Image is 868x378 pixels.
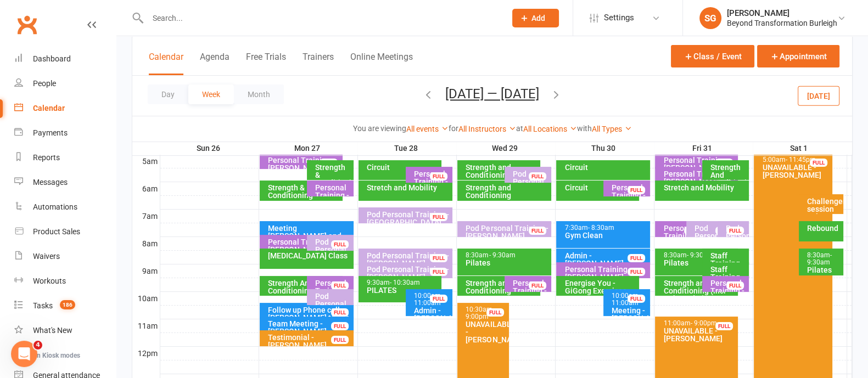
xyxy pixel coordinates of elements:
[727,8,837,18] div: [PERSON_NAME]
[445,86,539,101] button: [DATE] — [DATE]
[715,322,733,330] div: FULL
[726,281,744,290] div: FULL
[516,124,523,133] strong: at
[753,142,847,155] th: Sat 1
[628,186,645,194] div: FULL
[715,159,733,167] div: FULL
[555,142,654,155] th: Thu 30
[132,346,160,360] th: 12pm
[663,184,747,191] div: Stretch and Mobility
[132,209,160,223] th: 7am
[414,292,443,307] span: - 11:00am
[486,308,504,317] div: FULL
[33,326,72,335] div: What's New
[200,52,229,75] button: Agenda
[810,159,827,167] div: FULL
[523,125,577,133] a: All Locations
[604,5,634,30] span: Settings
[331,281,349,290] div: FULL
[320,159,338,167] div: FULL
[267,238,340,261] div: Personal Training - [PERSON_NAME] [PERSON_NAME]
[529,172,546,180] div: FULL
[267,252,351,259] div: [MEDICAL_DATA] Class
[366,286,439,294] div: PILATES
[14,47,116,71] a: Dashboard
[611,184,648,207] div: Personal Training - [PERSON_NAME]
[406,125,449,133] a: All events
[267,320,351,335] div: Team Meeting - [PERSON_NAME]
[690,319,716,327] span: - 9:00pm
[694,224,736,263] div: Pod Personal Training - [PERSON_NAME], [PERSON_NAME]
[564,232,648,239] div: Gym Clean
[33,277,66,285] div: Workouts
[430,172,447,180] div: FULL
[512,279,549,302] div: Personal Training - [PERSON_NAME]
[267,156,340,172] div: Personal Training - [PERSON_NAME]
[465,184,549,199] div: Strength and Conditioning
[60,300,75,309] span: 186
[564,163,648,171] div: Circuit
[564,224,648,232] div: 7:30am
[663,279,736,302] div: Strength and Conditioning (incl Rebounder)
[807,224,841,232] div: Rebound
[33,301,53,310] div: Tasks
[331,240,349,249] div: FULL
[366,211,450,234] div: Pod Personal Training - [GEOGRAPHIC_DATA][PERSON_NAME]
[413,292,450,307] div: 10:00am
[577,124,592,133] strong: with
[132,236,160,250] th: 8am
[149,52,183,75] button: Calendar
[14,71,116,96] a: People
[430,268,447,276] div: FULL
[465,252,549,259] div: 8:30am
[33,79,56,88] div: People
[654,142,753,155] th: Fri 31
[785,156,815,163] span: - 11:45pm
[715,227,733,235] div: FULL
[628,268,645,276] div: FULL
[350,52,413,75] button: Online Meetings
[710,163,747,187] div: Strength And Conditioning
[761,156,830,163] div: 5:00am
[14,195,116,219] a: Automations
[267,184,340,199] div: Strength & Conditioning
[315,184,351,207] div: Personal Training - [PERSON_NAME]
[14,219,116,244] a: Product Sales
[663,259,736,267] div: Pilates
[267,306,351,329] div: Follow up Phone call - [PERSON_NAME] to see if s...
[14,318,116,343] a: What's New
[160,142,259,155] th: Sun 26
[456,142,555,155] th: Wed 29
[33,227,80,236] div: Product Sales
[132,319,160,332] th: 11am
[807,252,841,266] div: 8:30am
[727,18,837,28] div: Beyond Transformation Burleigh
[132,291,160,305] th: 10am
[315,279,351,302] div: Personal Training - [PERSON_NAME]
[465,306,507,320] div: 10:30am
[612,292,640,307] span: - 11:00am
[13,11,41,38] a: Clubworx
[413,170,450,193] div: Personal Training - [PERSON_NAME]
[465,320,507,343] div: UNAVAILABLE - [PERSON_NAME]
[465,279,538,295] div: Strength and Conditioning
[512,170,549,201] div: Pod Personal Training - [PERSON_NAME]
[449,124,458,133] strong: for
[267,224,351,255] div: Meeting [PERSON_NAME] and [PERSON_NAME] Retention
[132,154,160,168] th: 5am
[807,251,832,266] span: - 9:30am
[366,163,439,171] div: Circuit
[315,238,351,269] div: Pod Personal Training - [PERSON_NAME]
[33,153,60,162] div: Reports
[807,198,841,221] div: Challenger session only
[512,9,559,27] button: Add
[710,266,747,289] div: Staff Training - [PERSON_NAME]
[353,124,406,133] strong: You are viewing
[529,227,546,235] div: FULL
[807,266,841,274] div: Pilates
[531,14,545,22] span: Add
[259,142,357,155] th: Mon 27
[366,184,450,191] div: Stretch and Mobility
[611,292,648,307] div: 10:00am
[246,52,286,75] button: Free Trials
